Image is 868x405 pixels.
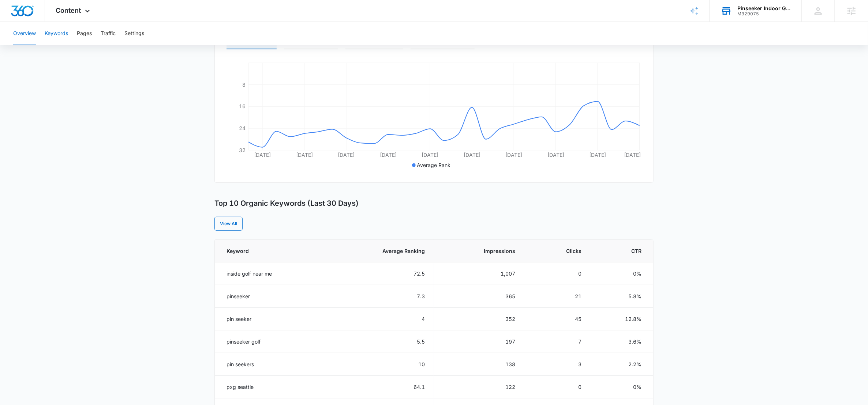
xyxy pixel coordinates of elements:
[524,376,591,398] td: 0
[590,285,653,308] td: 5.8%
[434,330,524,353] td: 197
[326,308,434,330] td: 4
[254,152,271,158] tspan: [DATE]
[214,217,243,231] a: View All
[56,7,81,14] span: Content
[326,330,434,353] td: 5.5
[239,147,246,153] tspan: 32
[624,152,641,158] tspan: [DATE]
[589,152,606,158] tspan: [DATE]
[214,199,359,208] h3: Top 10 Organic Keywords (Last 30 Days)
[434,262,524,285] td: 1,007
[239,103,246,109] tspan: 16
[12,12,18,18] img: logo_orange.svg
[434,285,524,308] td: 365
[215,353,326,376] td: pin seekers
[464,152,480,158] tspan: [DATE]
[524,285,591,308] td: 21
[215,376,326,398] td: pxg seattle
[215,308,326,330] td: pin seeker
[101,22,116,45] button: Traffic
[524,262,591,285] td: 0
[453,247,515,255] span: Impressions
[422,152,438,158] tspan: [DATE]
[81,43,123,48] div: Keywords by Traffic
[434,376,524,398] td: 122
[45,22,68,45] button: Keywords
[12,19,18,25] img: website_grey.svg
[20,12,36,18] div: v 4.0.25
[28,43,66,48] div: Domain Overview
[73,42,79,48] img: tab_keywords_by_traffic_grey.svg
[524,308,591,330] td: 45
[326,353,434,376] td: 10
[610,247,641,255] span: CTR
[590,330,653,353] td: 3.6%
[215,285,326,308] td: pinseeker
[215,262,326,285] td: inside golf near me
[227,247,307,255] span: Keyword
[124,22,144,45] button: Settings
[326,262,434,285] td: 72.5
[242,82,246,88] tspan: 8
[20,42,26,48] img: tab_domain_overview_orange.svg
[338,152,355,158] tspan: [DATE]
[505,152,522,158] tspan: [DATE]
[737,5,791,11] div: account name
[524,330,591,353] td: 7
[215,330,326,353] td: pinseeker golf
[434,308,524,330] td: 352
[737,11,791,16] div: account id
[524,353,591,376] td: 3
[544,247,582,255] span: Clicks
[417,162,451,168] span: Average Rank
[296,152,313,158] tspan: [DATE]
[590,376,653,398] td: 0%
[326,285,434,308] td: 7.3
[77,22,92,45] button: Pages
[590,308,653,330] td: 12.8%
[13,22,36,45] button: Overview
[434,353,524,376] td: 138
[590,262,653,285] td: 0%
[590,353,653,376] td: 2.2%
[346,247,425,255] span: Average Ranking
[380,152,397,158] tspan: [DATE]
[19,19,81,25] div: Domain: [DOMAIN_NAME]
[239,125,246,131] tspan: 24
[326,376,434,398] td: 64.1
[547,152,564,158] tspan: [DATE]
